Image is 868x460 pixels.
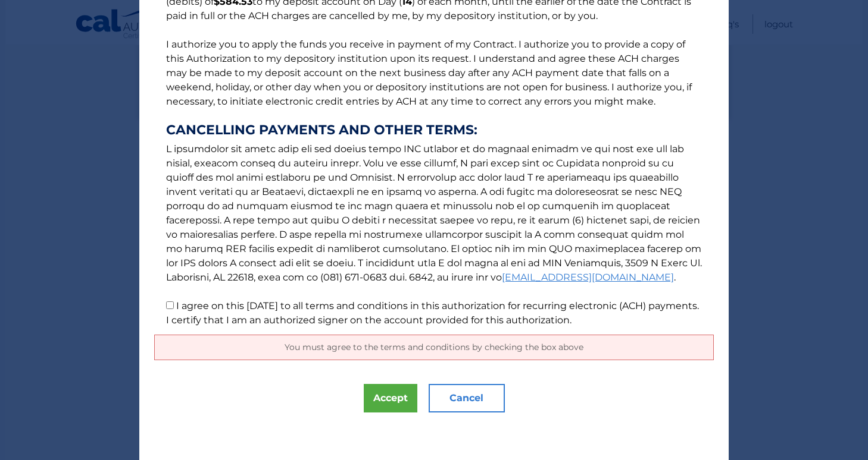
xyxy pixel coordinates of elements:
[166,123,702,137] strong: CANCELLING PAYMENTS AND OTHER TERMS:
[364,384,417,412] button: Accept
[166,300,699,326] label: I agree on this [DATE] to all terms and conditions in this authorization for recurring electronic...
[429,384,505,412] button: Cancel
[285,342,583,352] span: You must agree to the terms and conditions by checking the box above
[502,272,674,283] a: [EMAIL_ADDRESS][DOMAIN_NAME]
